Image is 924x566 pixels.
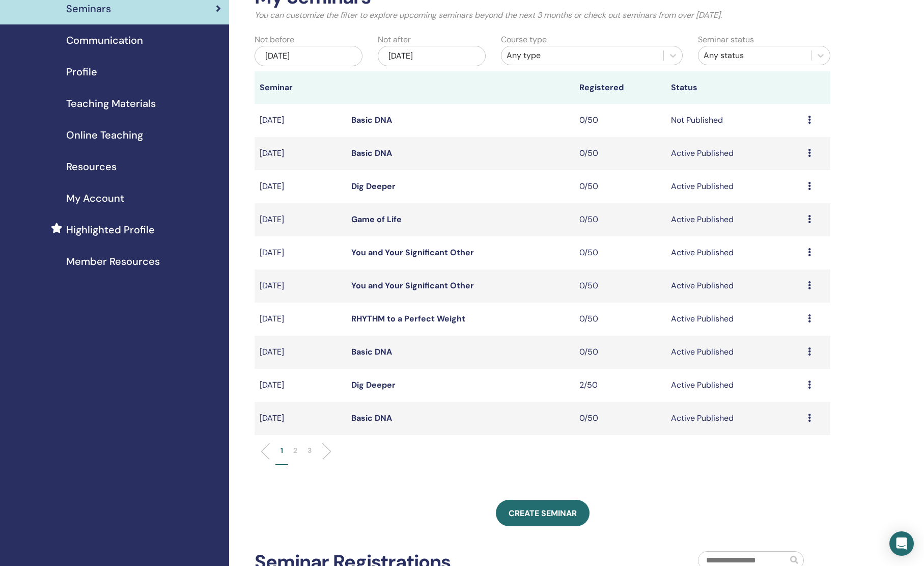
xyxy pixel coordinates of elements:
td: Active Published [666,203,803,236]
th: Registered [574,71,666,104]
div: Any type [507,49,658,62]
a: Basic DNA [351,413,392,423]
td: Active Published [666,236,803,269]
td: Active Published [666,303,803,336]
span: Teaching Materials [66,96,156,111]
td: 0/50 [574,402,666,435]
td: Active Published [666,137,803,170]
td: [DATE] [255,336,346,369]
p: You can customize the filter to explore upcoming seminars beyond the next 3 months or check out s... [255,9,830,21]
th: Seminar [255,71,346,104]
a: RHYTHM to a Perfect Weight [351,313,465,324]
span: Member Resources [66,254,160,269]
span: Resources [66,159,117,174]
td: [DATE] [255,369,346,402]
a: You and Your Significant Other [351,280,474,291]
td: 0/50 [574,336,666,369]
td: Active Published [666,336,803,369]
td: Not Published [666,104,803,137]
span: Seminars [66,1,111,16]
td: 0/50 [574,236,666,269]
span: Create seminar [509,508,577,519]
label: Not before [255,34,294,46]
span: Online Teaching [66,127,143,143]
td: 0/50 [574,269,666,303]
div: Any status [704,49,806,62]
td: Active Published [666,269,803,303]
span: My Account [66,191,124,206]
td: [DATE] [255,203,346,236]
a: Basic DNA [351,346,392,357]
td: [DATE] [255,137,346,170]
span: Communication [66,33,143,48]
td: [DATE] [255,303,346,336]
span: Profile [66,64,97,79]
td: 2/50 [574,369,666,402]
div: [DATE] [255,46,362,66]
td: [DATE] [255,104,346,137]
div: [DATE] [378,46,486,66]
td: 0/50 [574,203,666,236]
td: 0/50 [574,303,666,336]
label: Seminar status [698,34,754,46]
p: 2 [293,445,297,456]
td: [DATE] [255,402,346,435]
label: Course type [501,34,547,46]
a: Game of Life [351,214,402,225]
td: 0/50 [574,170,666,203]
a: Basic DNA [351,148,392,158]
p: 1 [281,445,283,456]
td: Active Published [666,369,803,402]
a: You and Your Significant Other [351,247,474,258]
label: Not after [378,34,411,46]
td: [DATE] [255,170,346,203]
td: Active Published [666,402,803,435]
span: Highlighted Profile [66,222,155,237]
td: Active Published [666,170,803,203]
a: Create seminar [496,500,590,526]
td: 0/50 [574,137,666,170]
p: 3 [307,445,312,456]
a: Dig Deeper [351,181,396,192]
td: [DATE] [255,269,346,303]
div: Open Intercom Messenger [889,531,914,556]
td: 0/50 [574,104,666,137]
a: Basic DNA [351,115,392,125]
a: Dig Deeper [351,380,396,390]
td: [DATE] [255,236,346,269]
th: Status [666,71,803,104]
